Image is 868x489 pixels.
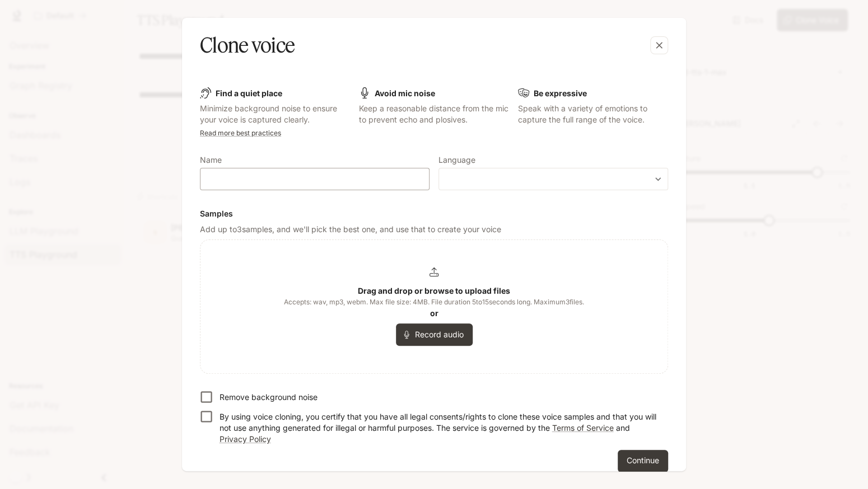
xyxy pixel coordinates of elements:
[430,308,438,318] b: or
[439,173,668,185] div: ​
[200,156,222,164] p: Name
[200,103,350,125] p: Minimize background noise to ensure your voice is captured clearly.
[219,411,659,445] p: By using voice cloning, you certify that you have all legal consents/rights to clone these voice ...
[216,88,282,98] b: Find a quiet place
[359,103,509,125] p: Keep a reasonable distance from the mic to prevent echo and plosives.
[375,88,435,98] b: Avoid mic noise
[552,423,613,432] a: Terms of Service
[534,88,587,98] b: Be expressive
[200,224,668,235] p: Add up to 3 samples, and we'll pick the best one, and use that to create your voice
[219,392,317,403] p: Remove background noise
[438,156,475,164] p: Language
[396,323,473,346] button: Record audio
[219,434,270,444] a: Privacy Policy
[200,31,295,59] h5: Clone voice
[358,286,510,295] b: Drag and drop or browse to upload files
[518,103,668,125] p: Speak with a variety of emotions to capture the full range of the voice.
[618,450,668,472] button: Continue
[284,297,584,308] span: Accepts: wav, mp3, webm. Max file size: 4MB. File duration 5 to 15 seconds long. Maximum 3 files.
[200,208,668,219] h6: Samples
[200,129,281,137] a: Read more best practices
